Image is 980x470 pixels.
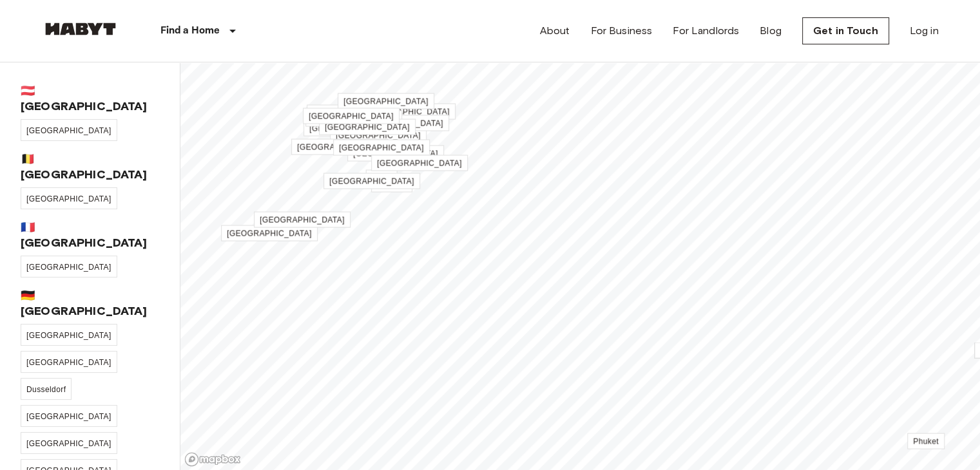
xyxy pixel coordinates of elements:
img: Habyt [42,23,119,35]
a: Milan [366,170,398,186]
a: [GEOGRAPHIC_DATA] [21,432,117,454]
a: [GEOGRAPHIC_DATA] [21,119,117,141]
p: Find a Home [160,23,220,39]
a: [GEOGRAPHIC_DATA] [254,212,351,228]
span: [GEOGRAPHIC_DATA] [353,149,438,158]
span: 🇧🇪 [GEOGRAPHIC_DATA] [21,151,159,182]
div: Map marker [305,113,402,126]
span: [GEOGRAPHIC_DATA] [329,177,414,186]
span: [GEOGRAPHIC_DATA] [309,112,394,121]
span: [GEOGRAPHIC_DATA] [336,131,421,140]
span: [GEOGRAPHIC_DATA] [339,144,424,153]
div: Map marker [303,110,399,124]
span: [GEOGRAPHIC_DATA] [309,124,394,133]
span: [GEOGRAPHIC_DATA] [26,126,111,135]
div: Map marker [366,172,398,185]
span: [GEOGRAPHIC_DATA] [365,108,450,117]
a: [GEOGRAPHIC_DATA] [21,256,117,277]
span: Dusseldorf [26,385,66,394]
div: Map marker [330,129,427,143]
a: [GEOGRAPHIC_DATA] [303,108,399,124]
span: Phuket [913,437,939,446]
a: Get in Touch [802,17,889,44]
span: 🇦🇹 [GEOGRAPHIC_DATA] [21,83,159,114]
div: Map marker [333,142,430,155]
a: [GEOGRAPHIC_DATA] [303,120,400,136]
a: [GEOGRAPHIC_DATA] [319,119,416,135]
div: Map marker [221,227,318,241]
span: [GEOGRAPHIC_DATA] [26,194,111,203]
a: [GEOGRAPHIC_DATA] [338,93,434,109]
a: [GEOGRAPHIC_DATA] [21,187,117,209]
span: [GEOGRAPHIC_DATA] [26,439,111,448]
a: [GEOGRAPHIC_DATA] [359,104,456,120]
span: [GEOGRAPHIC_DATA] [358,119,443,128]
span: 🇩🇪 [GEOGRAPHIC_DATA] [21,288,159,319]
a: For Landlords [673,23,739,39]
a: [GEOGRAPHIC_DATA] [291,139,388,155]
a: [GEOGRAPHIC_DATA] [330,127,427,144]
span: [GEOGRAPHIC_DATA] [297,143,382,152]
span: [GEOGRAPHIC_DATA] [26,412,111,421]
a: About [540,23,570,39]
div: Map marker [254,214,351,227]
a: [GEOGRAPHIC_DATA] [221,225,318,241]
div: Map marker [359,106,456,119]
span: [GEOGRAPHIC_DATA] [343,97,428,106]
a: [GEOGRAPHIC_DATA] [21,351,117,373]
div: Map marker [371,178,412,192]
div: Map marker [347,147,444,161]
a: [GEOGRAPHIC_DATA] [21,405,117,427]
span: [GEOGRAPHIC_DATA] [227,229,312,238]
div: Map marker [338,95,434,109]
span: [GEOGRAPHIC_DATA] [260,216,345,225]
a: For Business [590,23,652,39]
span: [GEOGRAPHIC_DATA] [26,263,111,272]
a: [GEOGRAPHIC_DATA] [333,140,430,156]
a: Blog [760,23,782,39]
a: [GEOGRAPHIC_DATA] [371,155,468,171]
div: Map marker [319,121,416,135]
div: Map marker [303,122,400,136]
a: Dusseldorf [21,378,72,400]
span: [GEOGRAPHIC_DATA] [377,159,462,168]
a: [GEOGRAPHIC_DATA] [323,173,420,189]
div: Map marker [307,107,403,120]
div: Map marker [907,435,945,449]
div: Map marker [323,175,420,189]
a: Log in [910,23,939,39]
a: [GEOGRAPHIC_DATA] [21,324,117,346]
div: Map marker [371,157,468,171]
span: [GEOGRAPHIC_DATA] [26,358,111,367]
a: Phuket [907,433,945,449]
span: [GEOGRAPHIC_DATA] [26,331,111,340]
span: 🇫🇷 [GEOGRAPHIC_DATA] [21,220,159,250]
span: [GEOGRAPHIC_DATA] [325,123,410,132]
a: Mapbox logo [184,452,241,467]
a: [GEOGRAPHIC_DATA] [307,105,403,121]
div: Map marker [291,141,388,155]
